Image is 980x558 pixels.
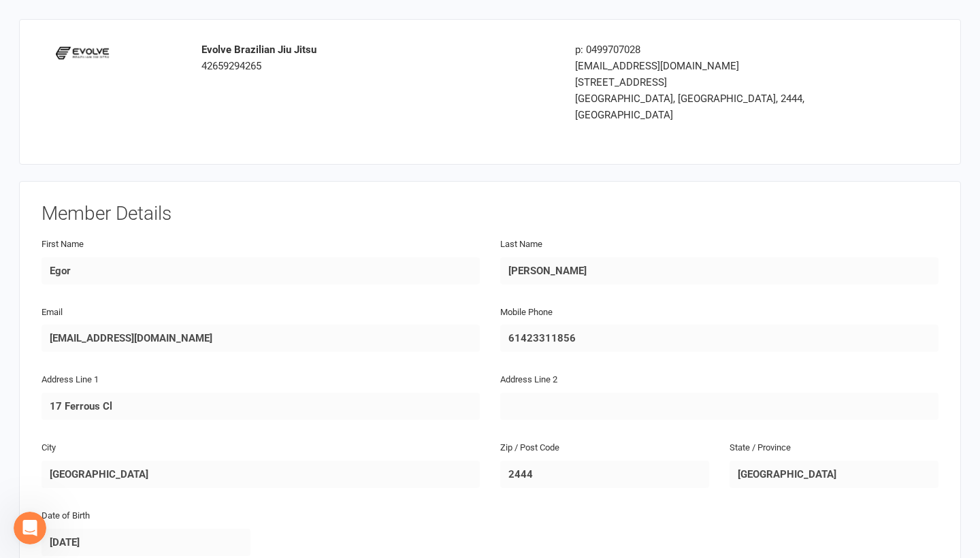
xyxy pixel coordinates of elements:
div: [EMAIL_ADDRESS][DOMAIN_NAME] [575,58,853,74]
h3: Member Details [42,203,938,225]
div: p: 0499707028 [575,42,853,58]
label: City [42,441,56,455]
div: 42659294265 [201,42,555,74]
label: Zip / Post Code [500,441,559,455]
img: 037d5638-5bc1-4d4e-a77f-e990d65dc7b0.jpg [52,42,113,65]
label: Last Name [500,237,542,252]
label: Date of Birth [42,509,90,523]
label: Address Line 1 [42,373,99,387]
iframe: Intercom live chat [14,512,46,544]
label: State / Province [730,441,791,455]
label: Mobile Phone [500,306,553,320]
label: First Name [42,237,84,252]
strong: Evolve Brazilian Jiu Jitsu [201,44,316,56]
div: [GEOGRAPHIC_DATA], [GEOGRAPHIC_DATA], 2444, [GEOGRAPHIC_DATA] [575,91,853,123]
label: Address Line 2 [500,373,557,387]
label: Email [42,306,63,320]
div: [STREET_ADDRESS] [575,74,853,91]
